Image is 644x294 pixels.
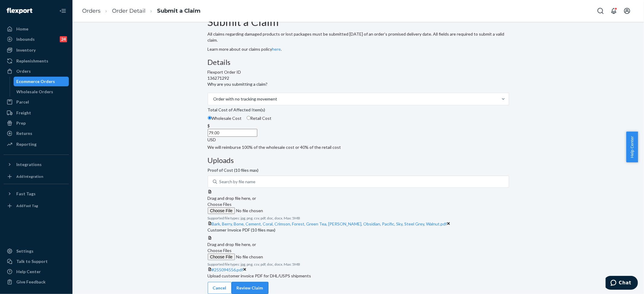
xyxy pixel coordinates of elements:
a: Inventory [4,45,69,55]
p: Why are you submitting a claim? [208,81,268,87]
a: Bark, Berry, Bone, Cement, Coral, Crimson, Forest, Green Tea, [PERSON_NAME], Obsidian, Pacific, S... [212,221,447,226]
a: Freight [4,108,69,118]
div: USD [208,137,509,143]
a: Add Fast Tag [4,201,69,211]
div: Order with no tracking movement [213,96,277,102]
p: All claims regarding damaged products or lost packages must be submitted [DATE] of an order’s pro... [208,31,509,43]
a: Parcel [4,97,69,107]
div: Flexport Order ID [208,69,509,75]
div: Home [16,26,28,32]
div: Parcel [16,99,29,105]
span: Wholesale Cost [212,116,242,121]
button: Open notifications [608,5,620,17]
span: Choose Files [208,248,232,253]
div: Inbounds [16,36,35,42]
p: Supported file types: jpg, png, csv, pdf, doc, docx. Max: 5MB [208,216,509,221]
div: Integrations [16,161,42,168]
div: Help Center [16,269,41,275]
div: Settings [16,248,34,254]
div: Inventory [16,47,36,53]
h3: Details [208,58,509,66]
button: Integrations [4,160,69,169]
a: Prep [4,118,69,128]
a: Order Detail [112,8,146,14]
a: #255094556.pdf [212,267,243,272]
input: Choose Files [208,254,290,260]
p: Supported file types: jpg, png, csv, pdf, doc, docx. Max: 5MB [208,262,509,267]
img: Flexport logo [7,8,32,14]
button: Cancel [208,282,232,294]
p: We will reimburse 100% of the wholesale cost or 40% of the retail cost [208,144,509,150]
a: Settings [4,246,69,256]
div: Talk to Support [16,258,48,264]
a: Home [4,24,69,34]
input: $USD [208,129,257,137]
div: Reporting [16,141,37,147]
div: Prep [16,120,26,126]
a: Returns [4,129,69,138]
a: Reporting [4,139,69,149]
div: Returns [16,130,32,136]
div: Ecommerce Orders [17,78,55,85]
a: Orders [4,66,69,76]
a: Add Integration [4,172,69,181]
a: here [272,46,281,52]
div: Drag and drop file here, or [208,241,509,248]
a: Inbounds24 [4,34,69,44]
button: Fast Tags [4,189,69,199]
p: Learn more about our claims policy . [208,46,509,52]
div: Freight [16,110,31,116]
div: Fast Tags [16,191,36,197]
button: Open account menu [621,5,633,17]
input: Choose Files [208,207,290,214]
button: Talk to Support [4,257,69,266]
button: Open Search Box [594,5,607,17]
a: Help Center [4,267,69,276]
a: Submit a Claim [157,8,200,14]
span: Choose Files [208,202,232,207]
a: Replenishments [4,56,69,66]
p: Upload customer invoice PDF for DHL/USPS shipments [208,273,509,279]
span: Customer Invoice PDF (10 files max) [208,227,276,235]
div: Drag and drop file here, or [208,195,509,201]
div: Search by file name [219,179,256,185]
iframe: Opens a widget where you can chat to one of our agents [606,276,638,291]
input: Retail Cost [247,116,251,120]
ol: breadcrumbs [77,2,205,20]
span: Total Cost of Affected Item(s) [208,107,265,115]
button: Close Navigation [57,5,69,17]
span: Proof of Cost (10 files max) [208,167,259,176]
a: Orders [82,8,101,14]
div: Wholesale Orders [17,89,53,95]
div: Add Integration [16,174,43,179]
div: Add Fast Tag [16,203,38,208]
h3: Uploads [208,156,509,164]
div: Orders [16,68,31,74]
div: 24 [60,36,67,42]
div: $ [208,123,509,129]
div: Give Feedback [16,279,46,285]
div: 136271292 [208,75,509,81]
button: Give Feedback [4,277,69,287]
a: Wholesale Orders [14,87,69,97]
h1: Submit a Claim [208,16,509,28]
span: Retail Cost [251,116,272,121]
button: Help Center [626,132,638,162]
a: Ecommerce Orders [14,77,69,86]
input: Wholesale Cost [208,116,212,120]
button: Review Claim [232,282,268,294]
div: Replenishments [16,58,48,64]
